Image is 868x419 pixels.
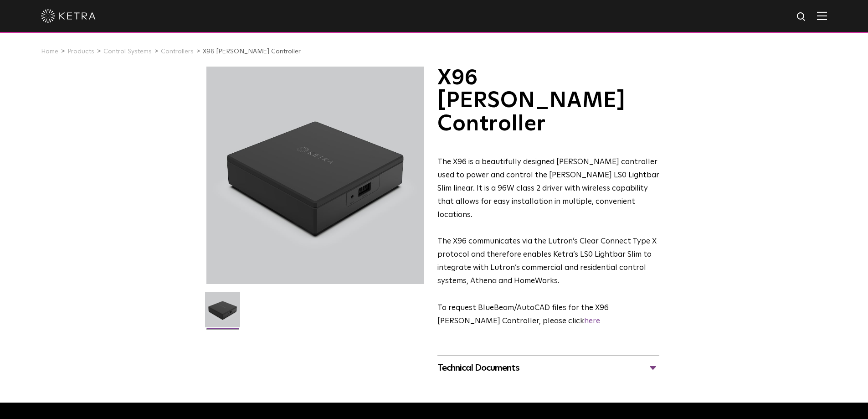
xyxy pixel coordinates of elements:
a: here [584,317,600,325]
span: The X96 communicates via the Lutron’s Clear Connect Type X protocol and therefore enables Ketra’s... [437,238,657,285]
a: X96 [PERSON_NAME] Controller [203,48,301,55]
a: Controllers [161,48,194,55]
a: Control Systems [103,48,152,55]
img: search icon [796,11,807,23]
img: ketra-logo-2019-white [41,9,96,23]
div: Technical Documents [437,361,659,375]
span: The X96 is a beautifully designed [PERSON_NAME] controller used to power and control the [PERSON_... [437,158,659,219]
img: Hamburger%20Nav.svg [817,11,827,20]
span: ​To request BlueBeam/AutoCAD files for the X96 [PERSON_NAME] Controller, please click [437,304,609,325]
a: Home [41,48,58,55]
h1: X96 [PERSON_NAME] Controller [437,67,659,135]
a: Products [67,48,94,55]
img: X96-Controller-2021-Web-Square [205,292,240,334]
